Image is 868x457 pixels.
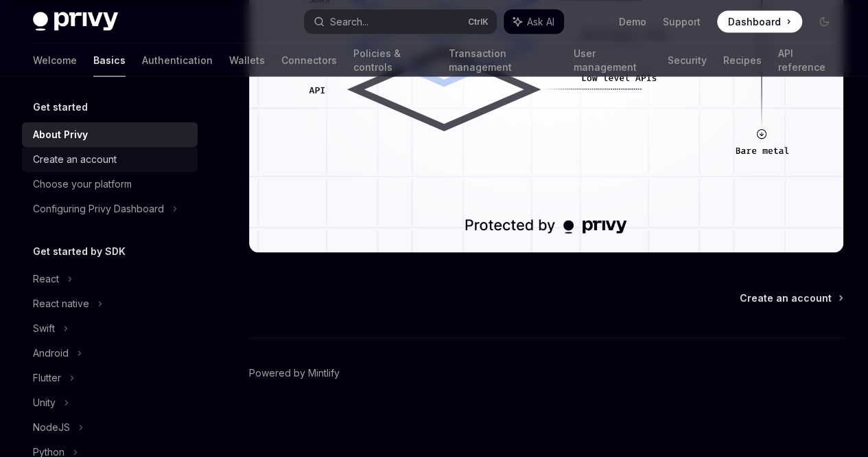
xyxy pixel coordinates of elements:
[33,320,55,337] div: Swift
[142,44,213,77] a: Authentication
[619,15,646,29] a: Demo
[22,172,198,197] a: Choose your platform
[33,12,118,32] img: dark logo
[33,99,88,115] h5: Get started
[667,44,706,77] a: Security
[33,243,126,260] h5: Get started by SDK
[93,44,126,77] a: Basics
[33,201,164,217] div: Configuring Privy Dashboard
[777,44,835,77] a: API reference
[717,11,802,33] a: Dashboard
[33,151,117,168] div: Create an account
[304,10,497,34] button: Search...CtrlK
[229,44,265,77] a: Wallets
[33,44,77,77] a: Welcome
[33,345,69,361] div: Android
[33,296,89,312] div: React native
[249,366,340,380] a: Powered by Mintlify
[33,370,61,386] div: Flutter
[33,394,56,411] div: Unity
[33,271,59,287] div: React
[740,291,842,305] a: Create an account
[22,147,198,172] a: Create an account
[22,122,198,147] a: About Privy
[281,44,337,77] a: Connectors
[353,44,432,77] a: Policies & controls
[448,44,556,77] a: Transaction management
[468,16,489,27] span: Ctrl K
[527,15,554,29] span: Ask AI
[663,15,701,29] a: Support
[728,15,781,29] span: Dashboard
[330,14,368,30] div: Search...
[574,44,651,77] a: User management
[33,126,88,143] div: About Privy
[33,176,132,192] div: Choose your platform
[813,11,835,33] button: Toggle dark mode
[740,291,832,305] span: Create an account
[33,419,70,436] div: NodeJS
[504,10,564,34] button: Ask AI
[723,44,761,77] a: Recipes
